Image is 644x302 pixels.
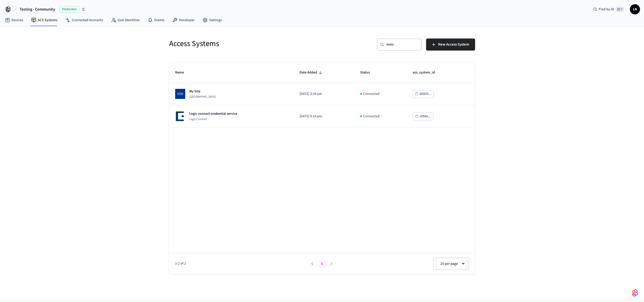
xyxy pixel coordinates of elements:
[299,91,348,97] p: [DATE] 3:34 pm
[616,7,624,12] span: ⌘ K
[632,289,638,297] img: SeamLogoGradient.69752ec5.svg
[189,117,237,121] p: Legic Connect
[20,6,55,12] span: Testing - Community
[169,39,319,49] h5: Access Systems
[413,69,441,77] span: acs_system_id
[363,114,380,119] p: Connected
[299,69,324,77] span: Date Added
[589,5,628,14] div: Find by ID⌘ K
[199,16,226,25] a: Settings
[308,260,336,268] nav: pagination navigation
[61,16,107,25] a: Connected Accounts
[426,39,475,51] button: New Access System
[175,69,191,77] span: Name
[175,111,185,121] img: Legic Connect Logo
[107,16,144,25] a: User Identities
[413,112,433,120] button: c856e...
[630,5,639,14] span: LN
[436,258,466,270] div: 25 per page
[318,260,326,268] button: page 1
[363,91,380,97] p: Connected
[1,16,27,25] a: Devices
[59,6,79,13] span: Production
[420,113,431,120] div: c856e...
[599,7,614,12] span: Find by ID
[144,16,168,25] a: Events
[175,89,185,99] img: Dormakaba Community Site Logo
[169,63,475,128] table: sticky table
[299,114,348,119] p: [DATE] 8:14 pm
[168,16,199,25] a: Developer
[175,261,308,266] span: 1-2 of 2
[630,4,640,14] button: LN
[420,91,431,97] div: 80433...
[413,90,434,98] button: 80433...
[27,16,61,25] a: ACS Systems
[438,41,469,48] span: New Access System
[189,111,237,116] p: Legic connect credential service
[189,89,216,94] p: My Site
[189,95,216,99] p: [GEOGRAPHIC_DATA]
[360,69,376,77] span: Status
